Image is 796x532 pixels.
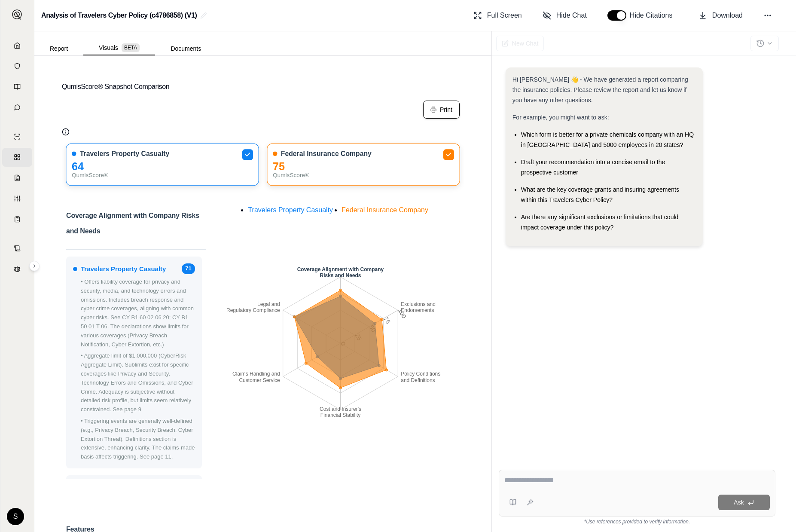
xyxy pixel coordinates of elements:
[2,77,32,96] a: Prompt Library
[712,10,743,21] span: Download
[320,406,361,412] tspan: Cost and Insurer's
[630,10,678,21] span: Hide Citations
[512,76,688,104] span: Hi [PERSON_NAME] 👋 - We have generated a report comparing the insurance policies. Please review t...
[81,352,195,414] p: • Aggregate limit of $1,000,000 (CyberRisk Aggregate Limit). Sublimits exist for specific coverag...
[182,263,195,274] span: 71
[734,499,744,506] span: Ask
[499,517,775,525] div: *Use references provided to verify information.
[273,171,454,180] div: QumisScore®
[423,101,460,119] button: Print
[401,371,440,377] tspan: Policy Conditions
[2,189,32,208] a: Custom Report
[83,41,155,55] button: Visuals
[695,7,746,24] button: Download
[257,301,280,307] tspan: Legal and
[2,98,32,117] a: Chat
[2,260,32,278] a: Legal Search Engine
[273,162,454,171] div: 75
[34,42,83,55] button: Report
[2,239,32,258] a: Contract Analysis
[7,508,24,525] div: S
[232,371,280,377] tspan: Claims Handling and
[297,266,384,272] tspan: Coverage Alignment with Company
[2,127,32,146] a: Single Policy
[401,301,436,307] tspan: Exclusions and
[155,42,217,55] button: Documents
[239,377,280,383] tspan: Customer Service
[487,10,522,21] span: Full Screen
[718,495,770,510] button: Ask
[401,377,435,383] tspan: and Definitions
[401,307,434,313] tspan: Endorsements
[521,131,694,148] span: Which form is better for a private chemicals company with an HQ in [GEOGRAPHIC_DATA] and 5000 emp...
[382,316,392,325] tspan: 75
[81,264,166,274] span: Travelers Property Casualty
[2,57,32,76] a: Documents Vault
[80,150,169,159] span: Travelers Property Casualty
[81,417,195,462] p: • Triggering events are generally well-defined (e.g., Privacy Breach, Security Breach, Cyber Exto...
[248,206,333,214] span: Travelers Property Casualty
[512,114,609,121] span: For example, you might want to ask:
[470,7,525,24] button: Full Screen
[556,10,587,21] span: Hide Chat
[396,308,408,320] tspan: 100
[2,36,32,55] a: Home
[320,272,361,278] tspan: Risks and Needs
[72,171,253,180] div: QumisScore®
[2,210,32,229] a: Coverage Table
[342,206,428,214] span: Federal Insurance Company
[226,307,280,313] tspan: Regulatory Compliance
[521,214,679,231] span: Are there any significant exclusions or limitations that could impact coverage under this policy?
[2,168,32,187] a: Claim Coverage
[539,7,590,24] button: Hide Chat
[81,278,195,349] p: • Offers liability coverage for privacy and security, media, and technology errors and omissions....
[281,150,372,159] span: Federal Insurance Company
[9,6,26,23] button: Expand sidebar
[2,148,32,167] a: Policy Comparisons
[320,412,360,418] tspan: Financial Stability
[122,43,140,52] span: BETA
[62,73,464,101] button: QumisScore® Snapshot Comparison
[66,208,206,244] h2: Coverage Alignment with Company Risks and Needs
[12,9,22,20] img: Expand sidebar
[41,8,197,23] h2: Analysis of Travelers Cyber Policy (c4786858) (V1)
[62,128,70,136] button: Qumis Score Info
[29,261,40,271] button: Expand sidebar
[521,159,665,176] span: Draft your recommendation into a concise email to the prospective customer
[521,186,679,203] span: What are the key coverage grants and insuring agreements within this Travelers Cyber Policy?
[72,162,253,171] div: 64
